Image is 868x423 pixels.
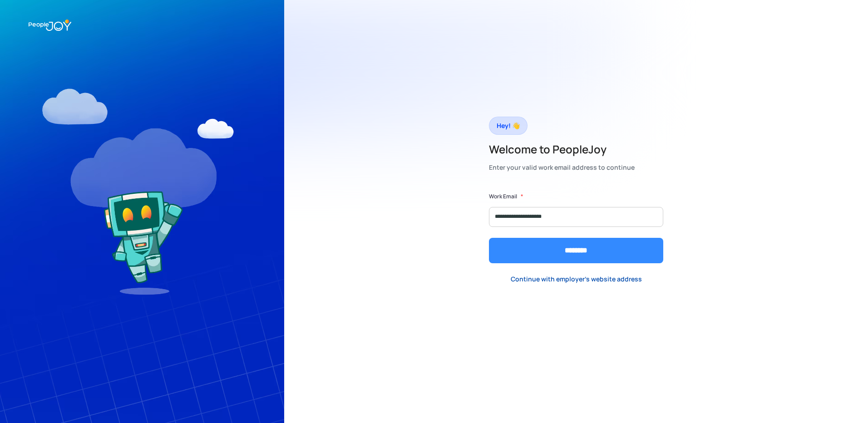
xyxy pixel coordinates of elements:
[489,192,663,263] form: Form
[489,192,517,201] label: Work Email
[511,275,642,284] div: Continue with employer's website address
[497,119,520,132] div: Hey! 👋
[489,142,635,157] h2: Welcome to PeopleJoy
[489,161,635,174] div: Enter your valid work email address to continue
[503,270,649,289] a: Continue with employer's website address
